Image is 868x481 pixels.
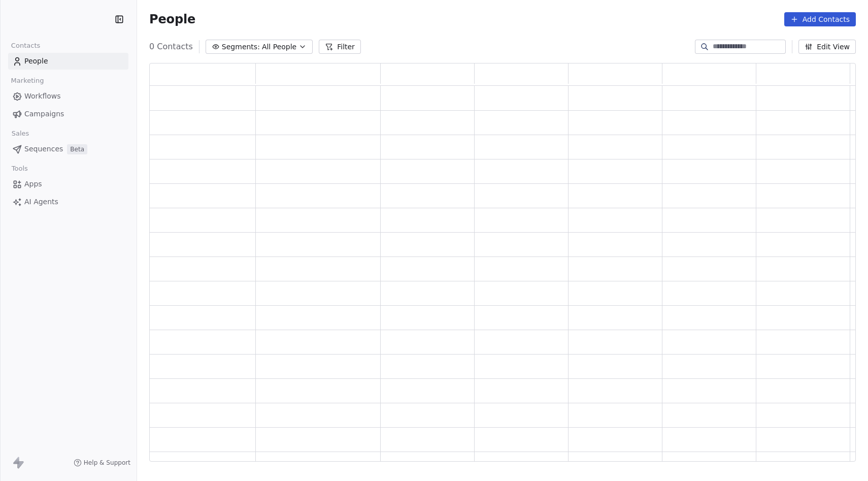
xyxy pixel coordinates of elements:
[74,459,130,467] a: Help & Support
[149,12,195,27] span: People
[8,194,128,210] a: AI Agents
[8,53,128,70] a: People
[24,144,63,154] span: Sequences
[24,109,64,119] span: Campaigns
[7,161,32,176] span: Tools
[24,179,42,189] span: Apps
[319,40,361,54] button: Filter
[84,459,130,467] span: Help & Support
[8,176,128,193] a: Apps
[784,12,856,26] button: Add Contacts
[149,41,193,53] span: 0 Contacts
[24,56,48,67] span: People
[67,144,87,154] span: Beta
[7,73,48,88] span: Marketing
[24,197,58,207] span: AI Agents
[262,42,296,52] span: All People
[8,106,128,122] a: Campaigns
[8,88,128,105] a: Workflows
[24,91,61,102] span: Workflows
[7,38,45,53] span: Contacts
[798,40,856,54] button: Edit View
[222,42,260,52] span: Segments:
[7,126,34,141] span: Sales
[8,141,128,157] a: SequencesBeta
